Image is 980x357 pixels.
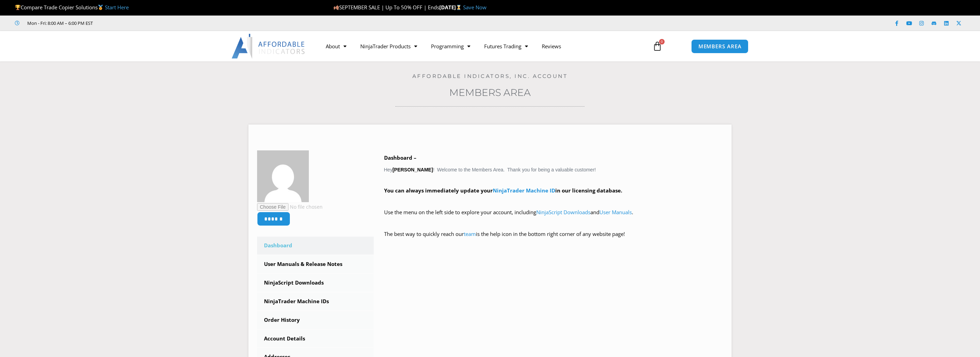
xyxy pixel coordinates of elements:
img: ⌛ [456,5,461,10]
span: SEPTEMBER SALE | Up To 50% OFF | Ends [333,4,439,11]
a: Affordable Indicators, Inc. Account [412,73,568,79]
a: User Manuals [599,209,632,216]
a: Start Here [105,4,129,11]
a: NinjaScript Downloads [257,274,374,292]
a: team [464,230,476,237]
a: NinjaTrader Products [353,38,424,54]
img: LogoAI | Affordable Indicators – NinjaTrader [232,34,306,59]
a: Order History [257,311,374,329]
b: Dashboard – [384,154,416,161]
a: NinjaTrader Machine ID [493,187,555,194]
a: Members Area [449,87,531,98]
a: Programming [424,38,477,54]
strong: [PERSON_NAME] [392,167,433,172]
img: 🍂 [334,5,339,10]
img: 🥇 [98,5,103,10]
iframe: Customer reviews powered by Trustpilot [102,20,206,27]
a: Futures Trading [477,38,535,54]
div: Hey ! Welcome to the Members Area. Thank you for being a valuable customer! [384,153,723,249]
a: 0 [642,36,673,56]
a: NinjaTrader Machine IDs [257,292,374,310]
img: 6a77f1cb8eab9a104d3670f68551ad9b89822851f393040af3207301672f12bf [257,150,309,202]
span: Compare Trade Copier Solutions [15,4,129,11]
strong: [DATE] [439,4,463,11]
strong: You can always immediately update your in our licensing database. [384,187,622,194]
a: Save Now [463,4,487,11]
a: User Manuals & Release Notes [257,255,374,273]
a: NinjaScript Downloads [536,209,590,216]
span: 0 [659,39,665,44]
span: MEMBERS AREA [698,44,742,49]
img: 🏆 [15,5,20,10]
a: Dashboard [257,237,374,255]
a: Account Details [257,330,374,348]
a: Reviews [535,38,568,54]
span: Mon - Fri: 8:00 AM – 6:00 PM EST [26,19,93,27]
p: Use the menu on the left side to explore your account, including and . [384,208,723,227]
a: MEMBERS AREA [691,39,749,53]
p: The best way to quickly reach our is the help icon in the bottom right corner of any website page! [384,229,723,249]
a: About [319,38,353,54]
nav: Menu [319,38,645,54]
